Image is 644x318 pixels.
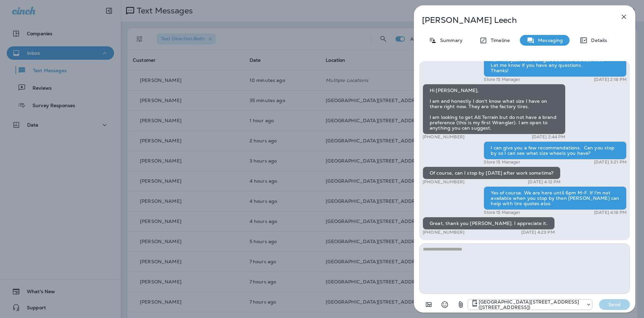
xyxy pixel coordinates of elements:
[422,298,435,311] button: Add in a premade template
[484,160,520,165] p: Store 15 Manager
[423,134,465,140] p: [PHONE_NUMBER]
[422,15,605,25] p: [PERSON_NAME] Leech
[535,38,563,43] p: Messaging
[594,210,627,215] p: [DATE] 4:18 PM
[423,179,465,185] p: [PHONE_NUMBER]
[484,141,627,160] div: I can give you a few recommendations. Can you stop by so I can see what size wheels you have?
[438,298,451,311] button: Select an emoji
[484,210,520,215] p: Store 15 Manager
[423,230,465,235] p: [PHONE_NUMBER]
[479,299,583,310] p: [GEOGRAPHIC_DATA][STREET_ADDRESS] ([STREET_ADDRESS])
[528,179,560,185] p: [DATE] 4:12 PM
[468,299,592,310] div: +1 (402) 891-8464
[484,186,627,210] div: Yes of course. We are here until 6pm M-F. If I'm not available when you stop by then [PERSON_NAME...
[588,38,607,43] p: Details
[437,38,463,43] p: Summary
[594,77,627,82] p: [DATE] 2:18 PM
[521,230,555,235] p: [DATE] 4:23 PM
[487,38,510,43] p: Timeline
[484,77,520,82] p: Store 15 Manager
[532,134,566,140] p: [DATE] 2:44 PM
[423,84,566,134] div: Hi [PERSON_NAME], I am and honestly I don't know what size I have on there right now. They are th...
[423,217,555,230] div: Great, thank you [PERSON_NAME]. I appreciate it.
[423,167,560,179] div: Of course, can I stop by [DATE] after work sometime?
[594,160,627,165] p: [DATE] 3:21 PM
